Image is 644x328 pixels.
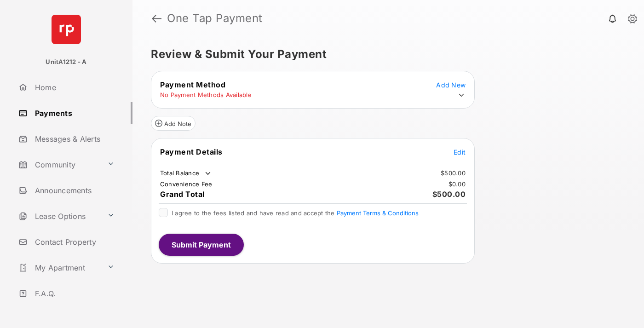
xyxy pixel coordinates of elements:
h5: Review & Submit Your Payment [151,49,618,60]
button: Add New [436,80,466,89]
td: Total Balance [160,169,213,178]
td: Convenience Fee [160,180,213,188]
td: $0.00 [448,180,466,188]
span: Payment Details [160,147,223,156]
span: I agree to the fees listed and have read and accept the [172,209,419,217]
a: Community [15,154,103,176]
span: Edit [454,148,466,156]
button: Add Note [151,116,195,131]
a: F.A.Q. [15,282,132,305]
span: Grand Total [160,190,205,199]
p: UnitA1212 - A [46,58,86,67]
button: I agree to the fees listed and have read and accept the [337,209,419,217]
button: Submit Payment [159,234,244,256]
a: Payments [15,102,132,124]
td: No Payment Methods Available [160,91,252,99]
a: Lease Options [15,205,103,227]
a: My Apartment [15,257,103,279]
button: Edit [454,147,466,156]
img: svg+xml;base64,PHN2ZyB4bWxucz0iaHR0cDovL3d3dy53My5vcmcvMjAwMC9zdmciIHdpZHRoPSI2NCIgaGVpZ2h0PSI2NC... [52,15,81,44]
a: Announcements [15,179,132,201]
a: Home [15,76,132,98]
a: Contact Property [15,231,132,253]
span: Add New [436,81,466,89]
td: $500.00 [440,169,466,177]
strong: One Tap Payment [167,13,263,24]
span: Payment Method [160,80,225,89]
a: Messages & Alerts [15,128,132,150]
span: $500.00 [432,190,466,199]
